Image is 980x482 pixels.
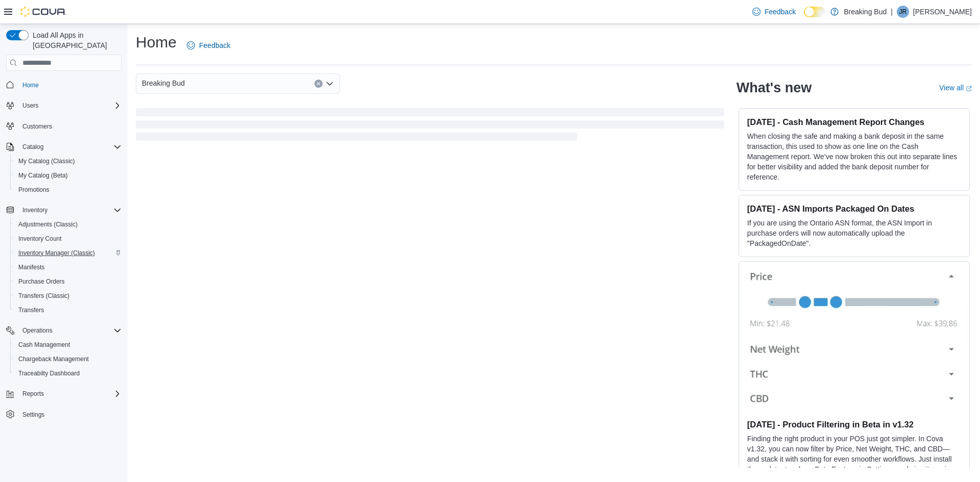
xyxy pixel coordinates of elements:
[18,141,47,153] button: Catalog
[18,388,48,400] button: Reports
[10,232,126,246] button: Inventory Count
[136,110,724,143] span: Loading
[314,80,323,88] button: Clear input
[10,303,126,317] button: Transfers
[18,292,69,300] span: Transfers (Classic)
[22,81,39,89] span: Home
[747,204,961,214] h3: [DATE] - ASN Imports Packaged On Dates
[14,304,48,316] a: Transfers
[14,169,121,182] span: My Catalog (Beta)
[747,117,961,127] h3: [DATE] - Cash Management Report Changes
[897,6,909,18] div: Josue Reyes
[14,155,121,167] span: My Catalog (Classic)
[14,233,66,245] a: Inventory Count
[18,235,62,243] span: Inventory Count
[18,204,121,216] span: Inventory
[14,367,121,379] span: Traceabilty Dashboard
[2,119,126,134] button: Customers
[18,324,121,337] span: Operations
[22,411,44,419] span: Settings
[10,274,126,289] button: Purchase Orders
[14,339,74,351] a: Cash Management
[183,35,234,56] a: Feedback
[142,77,185,89] span: Breaking Bud
[844,6,887,18] p: Breaking Bud
[14,353,93,365] a: Chargeback Management
[14,184,121,196] span: Promotions
[14,218,82,231] a: Adjustments (Classic)
[14,290,73,302] a: Transfers (Classic)
[20,7,66,17] img: Cova
[18,408,121,421] span: Settings
[18,120,121,133] span: Customers
[10,366,126,380] button: Traceabilty Dashboard
[10,183,126,197] button: Promotions
[2,203,126,217] button: Inventory
[18,263,44,271] span: Manifests
[14,169,72,182] a: My Catalog (Beta)
[22,390,44,398] span: Reports
[747,218,961,248] p: If you are using the Ontario ASN format, the ASN Import in purchase orders will now automatically...
[14,233,121,245] span: Inventory Count
[899,6,907,18] span: JR
[18,409,48,421] a: Settings
[18,369,80,377] span: Traceabilty Dashboard
[2,387,126,401] button: Reports
[10,289,126,303] button: Transfers (Classic)
[136,32,177,53] h1: Home
[966,86,972,92] svg: External link
[22,143,43,151] span: Catalog
[10,260,126,274] button: Manifests
[326,80,334,88] button: Open list of options
[18,78,121,91] span: Home
[14,353,121,365] span: Chargeback Management
[737,80,812,96] h2: What's new
[18,249,95,257] span: Inventory Manager (Classic)
[814,465,859,473] em: Beta Features
[18,324,57,337] button: Operations
[804,7,825,17] input: Dark Mode
[18,220,78,229] span: Adjustments (Classic)
[10,217,126,232] button: Adjustments (Classic)
[18,99,42,112] button: Users
[6,73,121,448] nav: Complex example
[18,186,50,194] span: Promotions
[22,206,47,214] span: Inventory
[18,141,121,153] span: Catalog
[2,77,126,92] button: Home
[22,122,52,131] span: Customers
[14,155,79,167] a: My Catalog (Classic)
[14,218,121,231] span: Adjustments (Classic)
[18,388,121,400] span: Reports
[18,99,121,112] span: Users
[748,2,800,22] a: Feedback
[14,275,69,288] a: Purchase Orders
[2,140,126,154] button: Catalog
[939,84,972,92] a: View allExternal link
[765,7,796,17] span: Feedback
[18,171,68,180] span: My Catalog (Beta)
[10,338,126,352] button: Cash Management
[14,339,121,351] span: Cash Management
[29,30,121,50] span: Load All Apps in [GEOGRAPHIC_DATA]
[14,261,121,273] span: Manifests
[22,326,53,335] span: Operations
[14,304,121,316] span: Transfers
[14,261,48,273] a: Manifests
[18,79,43,91] a: Home
[14,184,54,196] a: Promotions
[14,290,121,302] span: Transfers (Classic)
[2,98,126,113] button: Users
[10,352,126,366] button: Chargeback Management
[18,204,52,216] button: Inventory
[18,341,70,349] span: Cash Management
[14,247,99,259] a: Inventory Manager (Classic)
[10,168,126,183] button: My Catalog (Beta)
[14,367,84,379] a: Traceabilty Dashboard
[14,247,121,259] span: Inventory Manager (Classic)
[18,157,75,165] span: My Catalog (Classic)
[18,277,65,286] span: Purchase Orders
[22,102,38,110] span: Users
[2,323,126,338] button: Operations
